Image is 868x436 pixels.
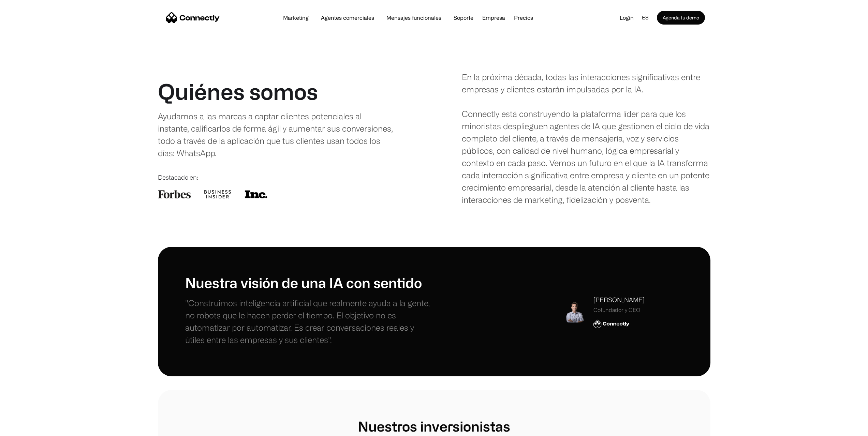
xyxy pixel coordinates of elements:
[185,297,434,346] p: "Construimos inteligencia artificial que realmente ayuda a la gente, no robots que le hacen perde...
[381,15,447,20] a: Mensajes funcionales
[158,173,407,182] div: Destacado en:
[278,15,314,20] a: Marketing
[315,15,380,20] a: Agentes comerciales
[14,424,41,434] ul: Language list
[158,78,318,105] h1: Quiénes somos
[639,13,657,23] div: es
[657,11,705,25] a: Agenda tu demo
[509,15,539,20] a: Precios
[593,295,645,304] div: [PERSON_NAME]
[642,13,649,23] div: es
[448,15,479,20] a: Soporte
[185,274,434,291] h1: Nuestra visión de una IA con sentido
[614,13,639,23] a: Login
[480,13,507,22] div: Empresa
[593,306,645,314] div: Cofundador y CEO
[7,423,41,434] aside: Language selected: Español
[158,110,394,159] div: Ayudamos a las marcas a captar clientes potenciales al instante, calificarlos de forma ágil y aum...
[296,417,572,435] h1: Nuestros inversionistas
[462,71,710,206] div: En la próxima década, todas las interacciones significativas entre empresas y clientes estarán im...
[166,13,220,23] a: home
[482,13,505,22] div: Empresa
